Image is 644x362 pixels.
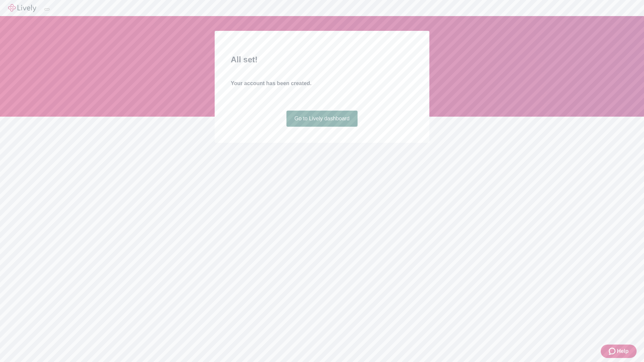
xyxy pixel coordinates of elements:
[617,347,629,355] span: Help
[286,111,358,127] a: Go to Lively dashboard
[231,54,413,66] h2: All set!
[8,4,36,12] img: Lively
[231,79,413,87] h4: Your account has been created.
[601,345,637,358] button: Zendesk support iconHelp
[609,347,617,355] svg: Zendesk support icon
[44,8,50,10] button: Log out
